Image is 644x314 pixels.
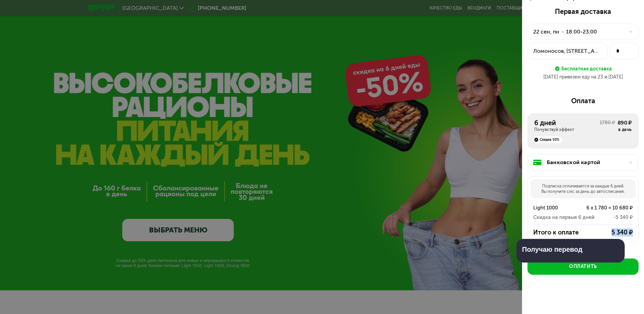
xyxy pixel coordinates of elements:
div: 1780 ₽ [600,119,615,132]
div: Ломоносов, [STREET_ADDRESS] [533,47,602,55]
div: Первая доставка [527,7,639,16]
button: Ломоносов, [STREET_ADDRESS] [527,43,607,60]
div: Скидка 50% [533,136,562,143]
div: Light 1000 [533,204,573,212]
div: Банковской картой [547,158,625,166]
div: Итого к оплате [533,228,588,237]
div: 890 ₽ [618,119,632,127]
div: Бесплатная доставка [561,65,612,72]
div: 5 340 ₽ [588,228,633,237]
div: Скидка на первые 6 дней [533,213,595,221]
div: Оплата [527,97,639,105]
button: Оплатить [527,259,639,275]
div: 18:00-23:00 [566,28,597,36]
div: Подписка оплачивается за каждые 6 дней. Вы получите смс за день до автосписания. [531,179,636,198]
div: 6 x 1 780 = 10 680 ₽ [573,204,633,212]
div: -5 340 ₽ [595,213,633,221]
div: • [561,28,564,36]
div: [DATE] привезем еду на 23 и [DATE] [527,74,639,81]
div: Оплатить [569,263,597,270]
div: 22 сен, пн [533,28,559,36]
div: 6 дней [534,119,600,127]
div: в день [618,127,632,132]
div: Почувствуй эффект [534,127,600,132]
